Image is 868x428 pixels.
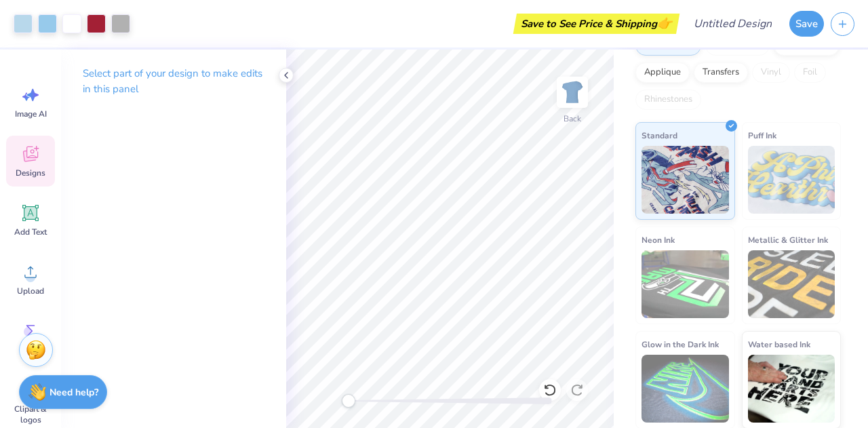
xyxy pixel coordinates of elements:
[642,355,729,423] img: Glow in the Dark Ink
[17,286,44,296] span: Upload
[683,10,783,37] input: Untitled Design
[748,233,828,247] span: Metallic & Glitter Ink
[635,62,690,83] div: Applique
[559,79,586,106] img: Back
[748,337,810,351] span: Water based Ink
[342,394,355,408] div: Accessibility label
[752,62,790,83] div: Vinyl
[748,146,835,214] img: Puff Ink
[517,14,676,34] div: Save to See Price & Shipping
[789,11,824,37] button: Save
[8,404,53,425] span: Clipart & logos
[642,250,729,318] img: Neon Ink
[748,250,835,318] img: Metallic & Glitter Ink
[642,337,719,351] span: Glow in the Dark Ink
[83,66,264,97] p: Select part of your design to make edits in this panel
[694,62,748,83] div: Transfers
[794,62,826,83] div: Foil
[14,227,47,237] span: Add Text
[642,128,677,142] span: Standard
[748,355,835,423] img: Water based Ink
[635,90,701,110] div: Rhinestones
[657,15,672,31] span: 👉
[15,109,47,119] span: Image AI
[748,128,776,142] span: Puff Ink
[642,233,675,247] span: Neon Ink
[642,146,729,214] img: Standard
[16,168,45,178] span: Designs
[50,386,98,399] strong: Need help?
[564,113,581,125] div: Back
